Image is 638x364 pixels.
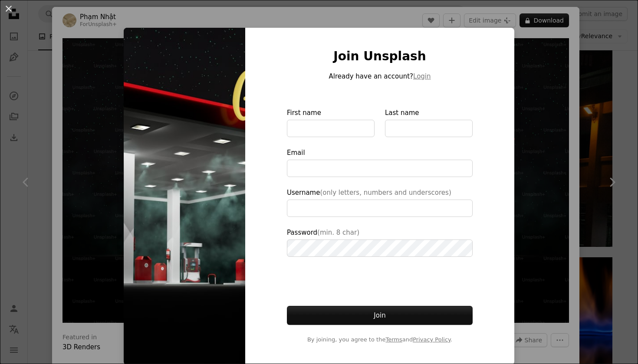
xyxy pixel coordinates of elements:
[287,148,473,177] label: Email
[385,120,473,137] input: Last name
[287,200,473,217] input: Username(only letters, numbers and underscores)
[320,189,451,197] span: (only letters, numbers and underscores)
[287,71,473,82] p: Already have an account?
[385,336,402,343] a: Terms
[317,229,359,236] span: (min. 8 char)
[287,187,473,217] label: Username
[385,108,473,137] label: Last name
[287,108,375,137] label: First name
[413,336,451,343] a: Privacy Policy
[287,160,473,177] input: Email
[287,120,375,137] input: First name
[287,335,473,344] span: By joining, you agree to the and .
[287,239,473,257] input: Password(min. 8 char)
[287,227,473,257] label: Password
[287,306,473,325] button: Join
[413,71,431,82] button: Login
[287,49,473,64] h1: Join Unsplash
